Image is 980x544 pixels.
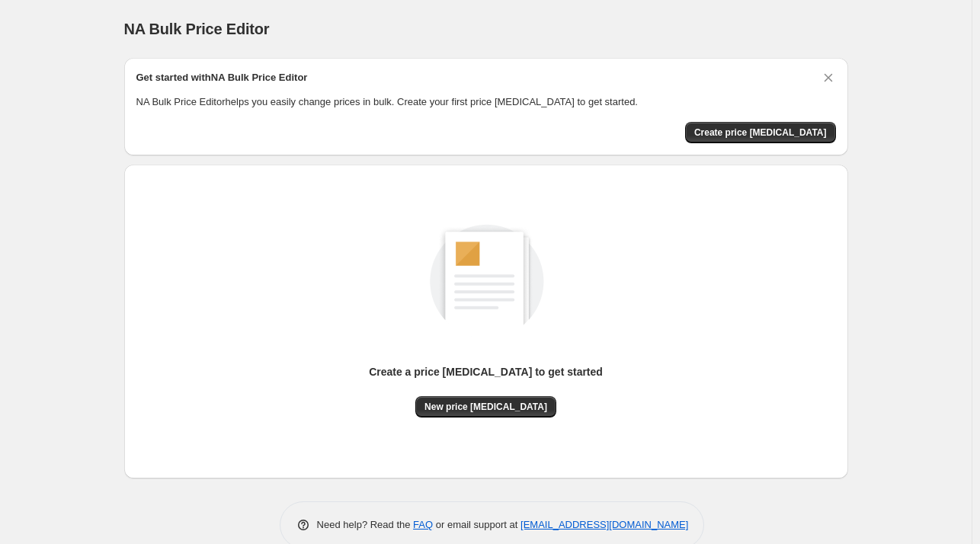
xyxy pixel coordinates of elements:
p: NA Bulk Price Editor helps you easily change prices in bulk. Create your first price [MEDICAL_DAT... [136,94,836,110]
a: [EMAIL_ADDRESS][DOMAIN_NAME] [520,519,688,530]
p: Create a price [MEDICAL_DATA] to get started [369,364,603,379]
button: Create price change job [685,122,836,143]
a: FAQ [413,519,433,530]
span: NA Bulk Price Editor [124,21,270,37]
button: Dismiss card [821,70,836,85]
span: or email support at [433,519,520,530]
span: Create price [MEDICAL_DATA] [694,126,827,139]
span: New price [MEDICAL_DATA] [424,401,547,413]
span: Need help? Read the [317,519,414,530]
button: New price [MEDICAL_DATA] [415,396,556,418]
h2: Get started with NA Bulk Price Editor [136,70,308,85]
